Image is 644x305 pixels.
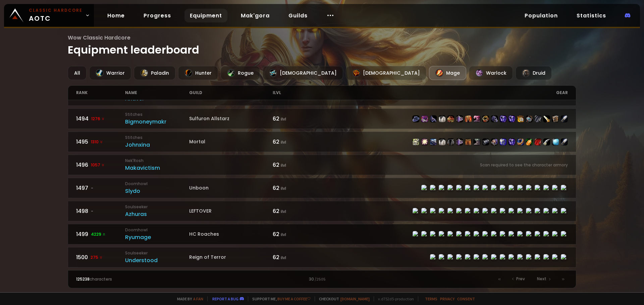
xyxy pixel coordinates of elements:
[125,187,189,195] div: Slydo
[221,66,260,80] div: Rogue
[465,116,472,122] img: item-19683
[68,178,577,198] a: 1497-DoomhowlSlydoUnboon62 ilvlitem-16795item-17109item-11782item-4334item-16798item-11662item-13...
[125,111,189,118] small: Stitches
[474,139,480,145] img: item-11822
[277,296,311,301] a: Buy me a coffee
[68,155,577,175] a: 14961057 Nek'RoshMakavictism62 ilvlScan required to see the character armory
[125,141,189,149] div: Johnxina
[68,108,577,129] a: 14941276 StitchesBigmoneymakrSulfuron Allstarz62 ilvlitem-18727item-19876item-21468item-4334item-...
[91,139,103,145] span: 1310
[76,138,125,146] div: 1495
[189,184,273,192] div: Unboon
[508,139,515,145] img: item-22433
[543,116,550,122] img: item-22379
[322,86,568,100] div: gear
[421,116,428,122] img: item-19876
[91,162,105,168] span: 1057
[68,66,87,80] div: All
[516,66,552,80] div: Druid
[125,86,189,100] div: name
[76,253,125,261] div: 1500
[91,116,105,122] span: 1276
[125,256,189,264] div: Understood
[125,181,189,187] small: Doomhowl
[535,139,541,145] img: item-18811
[91,254,103,260] span: 275
[273,207,322,215] div: 62
[189,86,273,100] div: guild
[184,9,227,22] a: Equipment
[440,296,454,301] a: Privacy
[138,9,176,22] a: Progress
[68,224,577,244] a: 14994229 DoomhowlRyumageHC Roaches62 ilvlitem-22267item-22403item-21468item-4335item-22069item-11...
[91,208,93,214] span: -
[315,277,326,282] small: / 2505
[340,296,370,301] a: [DOMAIN_NAME]
[456,139,463,145] img: item-11662
[480,162,568,168] small: Scan required to see the character armory
[125,227,189,233] small: Doomhowl
[273,230,322,238] div: 62
[29,7,83,13] small: Classic Hardcore
[273,184,322,192] div: 62
[76,276,90,282] span: 125238
[76,230,125,238] div: 1499
[430,139,437,145] img: item-22412
[263,66,343,80] div: [DEMOGRAPHIC_DATA]
[4,4,94,27] a: Classic HardcoreAOTC
[125,250,189,256] small: Soulseeker
[281,139,286,145] small: ilvl
[235,9,275,22] a: Mak'gora
[283,9,313,22] a: Guilds
[125,164,189,172] div: Makavictism
[508,116,515,122] img: item-22721
[125,158,189,164] small: Nek'Rosh
[425,296,437,301] a: Terms
[91,231,106,237] span: 4229
[125,210,189,218] div: Azhuras
[189,254,273,261] div: Reign of Terror
[482,116,489,122] img: item-22063
[491,139,498,145] img: item-13253
[571,9,611,22] a: Statistics
[537,276,546,282] span: Next
[421,139,428,145] img: item-12103
[517,116,524,122] img: item-2820
[76,184,125,192] div: 1497
[125,118,189,126] div: Bigmoneymakr
[465,139,472,145] img: item-12965
[561,116,568,122] img: item-22408
[456,116,463,122] img: item-11662
[248,296,311,301] span: Support me,
[89,66,131,80] div: Warrior
[273,253,322,261] div: 62
[189,115,273,122] div: Sulfuron Allstarz
[491,116,498,122] img: item-22066
[281,209,286,214] small: ilvl
[552,139,559,145] img: item-11904
[561,139,568,145] img: item-22408
[281,185,286,191] small: ilvl
[68,247,577,268] a: 1500275 SoulseekerUnderstoodReign of Terror62 ilvlitem-16686item-19876item-19845item-19682item-13...
[535,116,541,122] img: item-11623
[543,139,550,145] img: item-7714
[457,296,475,301] a: Consent
[281,162,286,168] small: ilvl
[199,276,445,282] div: 30
[76,276,199,282] div: characters
[413,139,419,145] img: item-19886
[281,116,286,122] small: ilvl
[526,139,533,145] img: item-11122
[552,116,559,122] img: item-19142
[519,9,563,22] a: Population
[482,139,489,145] img: item-19846
[447,139,454,145] img: item-14340
[273,161,322,169] div: 62
[178,66,218,80] div: Hunter
[68,33,577,58] h1: Equipment leaderboard
[189,208,273,215] div: LEFTOVER
[500,139,506,145] img: item-12543
[125,204,189,210] small: Soulseeker
[173,296,203,301] span: Made by
[212,296,238,301] a: Report a bug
